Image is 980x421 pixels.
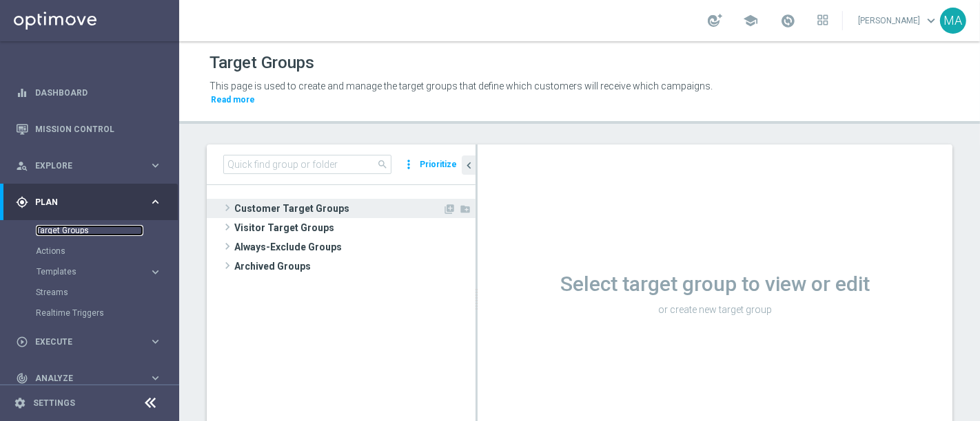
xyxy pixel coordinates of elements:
[33,399,75,407] a: Settings
[377,159,388,170] span: search
[923,13,939,28] span: keyboard_arrow_down
[857,10,940,31] a: [PERSON_NAME]keyboard_arrow_down
[16,196,28,208] i: gps_fixed
[36,287,143,298] a: Streams
[16,160,149,172] div: Explore
[36,303,178,323] div: Realtime Triggers
[210,80,713,91] span: This page is used to create and manage the target groups that define which customers will receive...
[462,159,476,172] i: chevron_left
[16,372,28,385] i: track_changes
[16,372,149,385] div: Analyze
[16,87,28,99] i: equalizer
[149,266,162,279] i: keyboard_arrow_right
[35,198,149,206] span: Plan
[16,336,149,348] div: Execute
[36,246,143,257] a: Actions
[210,92,256,107] button: Read more
[149,371,162,385] i: keyboard_arrow_right
[15,160,163,171] button: person_search Explore keyboard_arrow_right
[478,272,952,296] h1: Select target group to view or edit
[223,155,391,174] input: Quick find group or folder
[36,261,178,282] div: Templates
[16,111,162,147] div: Mission Control
[16,196,149,208] div: Plan
[15,87,163,98] button: equalizer Dashboard
[234,199,442,218] span: Customer Target Groups
[36,241,178,261] div: Actions
[15,197,163,208] button: gps_fixed Plan keyboard_arrow_right
[418,155,459,174] button: Prioritize
[36,266,163,277] button: Templates keyboard_arrow_right
[402,155,416,174] i: more_vert
[234,257,476,276] span: Archived Groups
[234,218,476,237] span: Visitor Target Groups
[36,225,143,236] a: Target Groups
[36,307,143,319] a: Realtime Triggers
[940,8,966,34] div: MA
[460,204,471,215] i: Add Folder
[14,397,26,409] i: settings
[149,159,162,172] i: keyboard_arrow_right
[36,220,178,241] div: Target Groups
[35,338,149,346] span: Execute
[462,155,476,175] button: chevron_left
[444,204,455,215] i: Add Target group
[16,160,28,172] i: person_search
[35,111,162,147] a: Mission Control
[35,374,149,382] span: Analyze
[478,303,952,316] p: or create new target group
[16,336,28,348] i: play_circle_outline
[15,336,163,347] button: play_circle_outline Execute keyboard_arrow_right
[149,335,162,348] i: keyboard_arrow_right
[37,268,135,276] span: Templates
[16,74,162,111] div: Dashboard
[36,282,178,303] div: Streams
[15,124,163,135] button: Mission Control
[234,237,476,257] span: Always-Exclude Groups
[35,74,162,111] a: Dashboard
[743,13,758,28] span: school
[37,268,149,276] div: Templates
[149,195,162,208] i: keyboard_arrow_right
[210,53,314,73] h1: Target Groups
[15,373,163,384] button: track_changes Analyze keyboard_arrow_right
[35,162,149,170] span: Explore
